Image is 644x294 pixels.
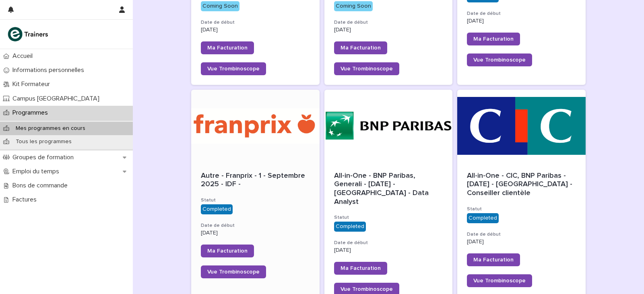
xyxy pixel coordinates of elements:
[467,274,532,287] a: Vue Trombinoscope
[9,182,74,189] p: Bons de commande
[9,66,91,74] p: Informations personnelles
[201,62,266,75] a: Vue Trombinoscope
[467,253,520,266] a: Ma Facturation
[201,172,307,188] span: Autre - Franprix - 1 - Septembre 2025 - IDF -
[334,1,373,11] div: Coming Soon
[341,45,381,51] span: Ma Facturation
[334,27,443,33] p: [DATE]
[334,247,443,254] p: [DATE]
[207,66,260,72] span: Vue Trombinoscope
[334,214,443,221] h3: Statut
[9,80,56,88] p: Kit Formateur
[9,154,80,161] p: Groupes de formation
[334,262,387,275] a: Ma Facturation
[201,1,239,11] div: Coming Soon
[201,19,310,26] h3: Date de début
[207,45,248,51] span: Ma Facturation
[467,10,576,17] h3: Date de début
[473,278,526,284] span: Vue Trombinoscope
[201,27,310,33] p: [DATE]
[334,62,399,75] a: Vue Trombinoscope
[9,138,78,145] p: Tous les programmes
[467,206,576,212] h3: Statut
[334,19,443,26] h3: Date de début
[467,231,576,238] h3: Date de début
[9,125,92,132] p: Mes programmes en cours
[201,230,310,236] p: [DATE]
[207,248,248,254] span: Ma Facturation
[467,172,574,197] span: All-in-One - CIC, BNP Paribas - [DATE] - [GEOGRAPHIC_DATA] - Conseiller clientèle
[201,222,310,229] h3: Date de début
[201,245,254,257] a: Ma Facturation
[9,109,54,117] p: Programmes
[201,197,310,204] h3: Statut
[334,41,387,54] a: Ma Facturation
[334,240,443,246] h3: Date de début
[9,168,66,175] p: Emploi du temps
[467,18,576,25] p: [DATE]
[9,95,106,103] p: Campus [GEOGRAPHIC_DATA]
[334,222,366,232] div: Completed
[341,66,393,72] span: Vue Trombinoscope
[9,196,43,204] p: Factures
[467,53,532,66] a: Vue Trombinoscope
[467,238,576,245] p: [DATE]
[6,26,51,42] img: K0CqGN7SDeD6s4JG8KQk
[341,265,381,271] span: Ma Facturation
[473,36,514,42] span: Ma Facturation
[341,286,393,292] span: Vue Trombinoscope
[201,204,233,214] div: Completed
[201,265,266,278] a: Vue Trombinoscope
[201,41,254,54] a: Ma Facturation
[9,52,39,60] p: Accueil
[334,172,431,206] span: All-in-One - BNP Paribas, Generali - [DATE] - [GEOGRAPHIC_DATA] - Data Analyst
[467,213,499,223] div: Completed
[473,57,526,63] span: Vue Trombinoscope
[207,269,260,275] span: Vue Trombinoscope
[473,257,514,263] span: Ma Facturation
[467,33,520,45] a: Ma Facturation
